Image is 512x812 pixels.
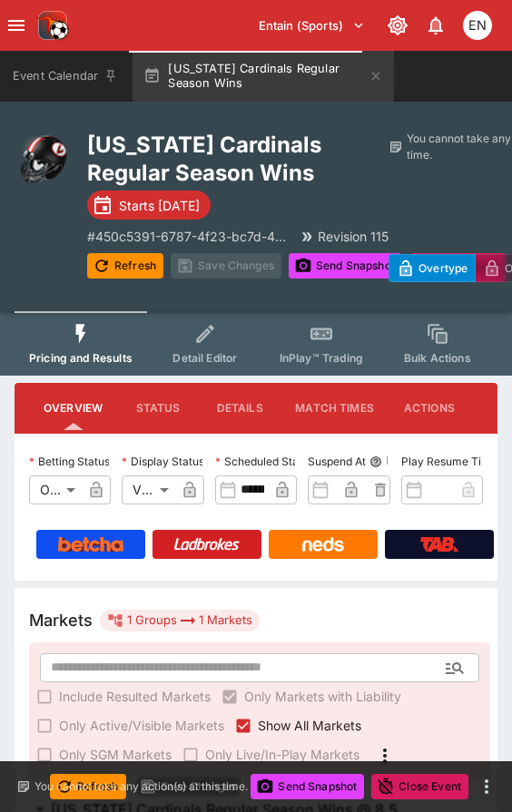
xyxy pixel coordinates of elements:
button: Overtype [389,254,476,282]
button: Eamon Nunn [458,5,497,45]
button: Match Times [281,386,389,430]
span: Detail Editor [172,351,237,365]
button: Status [117,386,199,430]
img: Ladbrokes [173,537,240,552]
div: Visible [122,475,174,504]
button: Toggle light/dark mode [381,9,414,42]
span: Show All Markets [258,716,361,735]
button: [US_STATE] Cardinals Regular Season Wins [133,51,394,102]
span: Bulk Actions [404,351,471,365]
span: Only Active/Visible Markets [59,716,224,735]
button: Notifications [419,9,452,42]
button: Select Tenant [248,11,376,40]
p: Overtype [418,259,468,278]
button: Send Snapshot [251,774,364,799]
img: Betcha [58,537,123,552]
p: Copy To Clipboard [87,227,289,246]
p: Betting Status [29,454,110,469]
button: more [476,776,497,797]
button: Overview [29,386,117,430]
span: Pricing and Results [29,351,133,365]
div: Event type filters [15,311,497,376]
span: InPlay™ Trading [280,351,363,365]
p: Play Resume Time [401,454,497,469]
button: Close Event [371,774,468,799]
button: Actions [389,386,470,430]
button: Copy To Clipboard [386,455,399,468]
h2: Copy To Clipboard [87,131,389,187]
p: Suspend At [308,454,366,469]
button: Close Event [409,253,507,282]
img: Neds [302,537,343,552]
div: Eamon Nunn [463,11,492,40]
p: Display Status [122,454,204,469]
img: PriceKinetics Logo [33,7,69,44]
div: Open [29,475,82,504]
span: Only SGM Markets [59,745,172,764]
img: american_football.png [15,131,73,189]
button: Details [199,386,281,430]
p: You cannot take any action(s) at this time. [34,778,248,795]
button: Send Snapshot [289,253,402,279]
span: Only Markets with Liability [244,687,401,706]
svg: More [374,745,396,767]
button: Open [438,651,471,684]
span: Only Live/In-Play Markets [205,745,359,764]
span: Include Resulted Markets [59,687,211,706]
p: Revision 115 [318,227,389,246]
p: Starts [DATE] [119,196,200,215]
button: Suspend AtCopy To Clipboard [369,455,382,468]
div: 1 Groups 1 Markets [107,610,252,631]
button: Event Calendar [2,51,129,102]
img: TabNZ [420,537,458,552]
p: Scheduled Start [215,454,307,469]
h5: Markets [29,610,93,631]
button: Refresh [87,253,163,279]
